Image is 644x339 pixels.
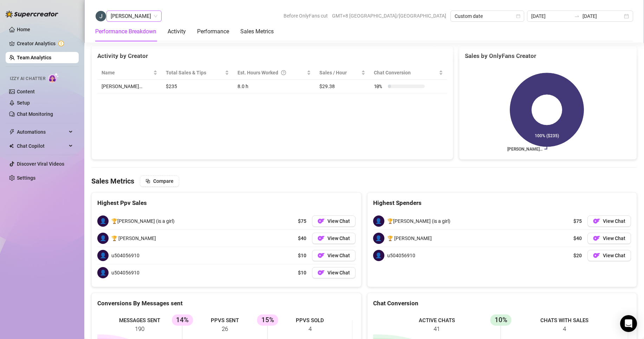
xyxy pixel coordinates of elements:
span: $10 [298,252,306,259]
span: $40 [573,234,582,242]
span: View Chat [327,235,350,241]
span: View Chat [327,253,350,258]
a: Setup [17,100,30,106]
div: Activity by Creator [97,51,447,61]
a: Home [17,27,30,32]
div: Open Intercom Messenger [620,315,637,332]
span: Custom date [455,11,520,21]
th: Chat Conversion [370,66,448,80]
div: Performance Breakdown [95,27,156,36]
button: OFView Chat [312,267,356,278]
img: AI Chatter [48,73,59,83]
span: Automations [17,126,67,138]
span: 🏆[PERSON_NAME] (is a girl) [111,217,175,225]
th: Total Sales & Tips [162,66,233,80]
img: OF [318,269,325,276]
span: 🏆 [PERSON_NAME] [111,234,156,242]
span: 👤 [373,250,384,261]
img: OF [318,252,325,259]
span: Chat Conversion [374,69,438,77]
img: Chat Copilot [9,144,14,148]
span: $20 [573,252,582,259]
span: calendar [516,14,520,18]
span: 👤 [97,250,109,261]
span: 👤 [373,215,384,227]
span: Chat Copilot [17,140,67,152]
img: OF [318,235,325,242]
span: question-circle [281,69,286,77]
div: Est. Hours Worked [238,69,305,77]
span: $10 [298,269,306,277]
a: Team Analytics [17,55,51,60]
span: u504056910 [387,252,415,259]
span: Before OnlyFans cut [284,11,328,21]
button: Compare [140,175,179,187]
div: Sales by OnlyFans Creator [465,51,631,61]
span: Total Sales & Tips [166,69,223,77]
span: View Chat [327,218,350,224]
div: Highest Ppv Sales [97,198,356,208]
span: View Chat [603,235,625,241]
button: OFView Chat [587,233,631,244]
a: Content [17,89,35,94]
span: to [574,13,580,19]
th: Sales / Hour [315,66,370,80]
td: 8.0 h [233,80,315,93]
img: OF [593,252,600,259]
span: Name [102,69,152,77]
span: $40 [298,234,306,242]
button: OFView Chat [587,215,631,227]
span: 👤 [97,267,109,278]
button: OFView Chat [312,215,356,227]
a: Settings [17,175,35,181]
span: 🏆[PERSON_NAME] (is a girl) [387,217,450,225]
a: Creator Analytics exclamation-circle [17,38,73,49]
div: Activity [168,27,186,36]
span: Compare [153,178,174,184]
span: View Chat [603,253,625,258]
div: Performance [197,27,229,36]
span: View Chat [603,218,625,224]
input: End date [583,12,623,20]
div: Sales Metrics [240,27,274,36]
span: 10 % [374,82,385,90]
span: $75 [573,217,582,225]
button: OFView Chat [587,250,631,261]
td: $29.38 [315,80,370,93]
div: Highest Spenders [373,198,631,208]
span: Jeffery Bamba [111,11,157,21]
span: block [145,179,150,184]
span: 👤 [97,215,109,227]
a: Discover Viral Videos [17,161,64,167]
span: 🏆 [PERSON_NAME] [387,234,432,242]
img: OF [318,218,325,225]
span: swap-right [574,13,580,19]
span: Sales / Hour [319,69,360,77]
div: Conversions By Messages sent [97,299,356,308]
span: $75 [298,217,306,225]
h4: Sales Metrics [91,176,134,186]
text: [PERSON_NAME]… [507,147,542,152]
th: Name [97,66,162,80]
button: OFView Chat [312,250,356,261]
img: Jeffery Bamba [96,11,106,21]
img: OF [593,235,600,242]
button: OFView Chat [312,233,356,244]
span: 👤 [97,233,109,244]
img: OF [593,218,600,225]
span: thunderbolt [9,129,15,135]
span: u504056910 [111,252,139,259]
div: Chat Conversion [373,299,631,308]
span: 👤 [373,233,384,244]
span: View Chat [327,270,350,275]
a: Chat Monitoring [17,111,53,117]
span: GMT+8 [GEOGRAPHIC_DATA]/[GEOGRAPHIC_DATA] [332,11,446,21]
span: u504056910 [111,269,139,277]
